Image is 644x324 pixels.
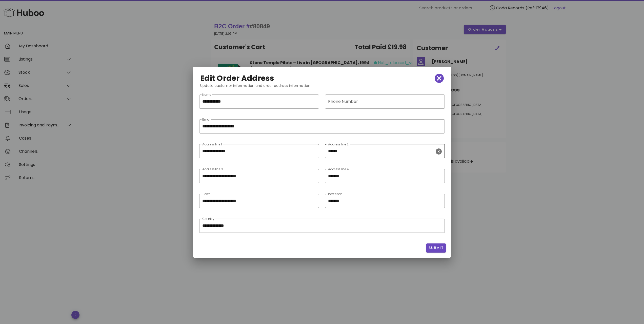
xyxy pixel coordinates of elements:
span: Submit [428,245,444,251]
label: Country [202,217,214,221]
label: Postcode [328,192,342,196]
label: Town [202,192,210,196]
label: Address line 2 [328,143,349,146]
label: Email [202,118,210,122]
button: Submit [426,243,446,253]
div: Update customer information and order address information [196,83,448,92]
h2: Edit Order Address [200,74,274,82]
label: Address line 1 [202,143,222,146]
label: Address line 4 [328,167,349,171]
label: Address line 3 [202,167,223,171]
label: Name [202,93,211,97]
button: clear icon [436,148,442,155]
